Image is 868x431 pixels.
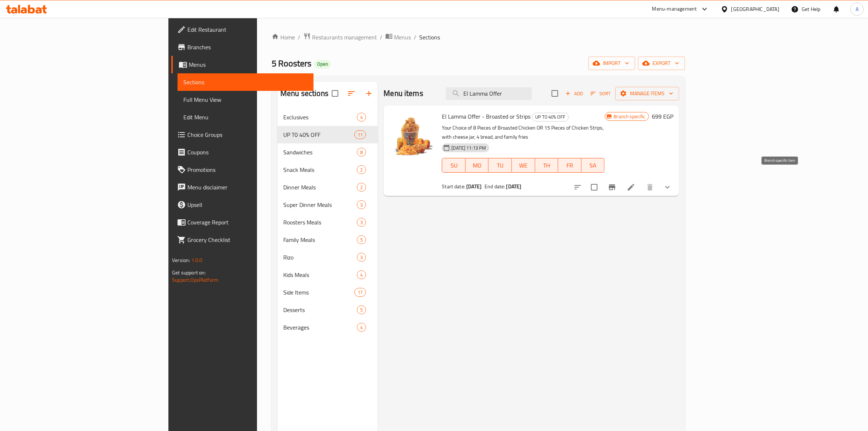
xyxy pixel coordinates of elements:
span: Edit Restaurant [187,25,308,34]
span: 4 [357,272,366,278]
div: items [357,218,366,227]
div: [GEOGRAPHIC_DATA] [731,5,779,13]
button: delete [641,178,659,196]
span: 2 [357,166,366,173]
a: Support.OpsPlatform [172,275,218,285]
span: Choice Groups [187,130,308,139]
div: Open [314,60,331,69]
span: 3 [357,254,366,261]
div: items [357,235,366,244]
span: Select section [547,86,563,101]
div: items [357,165,366,174]
button: sort-choices [569,178,587,196]
span: Sections [183,78,308,86]
span: 3 [357,201,366,208]
div: Rizo [283,253,357,262]
span: Sandwiches [283,148,357,157]
span: TH [538,160,556,171]
span: Open [314,61,331,67]
div: Menu-management [652,5,697,14]
span: 5 [357,236,366,243]
div: items [357,270,366,279]
button: MO [466,158,489,173]
span: Snack Meals [283,165,357,174]
div: Beverages4 [277,319,378,336]
a: Edit Restaurant [171,21,314,38]
span: Exclusives [283,113,357,122]
div: Side Items17 [277,284,378,301]
span: Branch specific [611,113,649,120]
span: Get support on: [172,268,206,277]
a: Promotions [171,161,314,178]
span: [DATE] 11:13 PM [448,145,489,151]
div: Roosters Meals3 [277,213,378,231]
div: UP T0 40% OFF [532,113,569,122]
span: SA [584,160,602,171]
div: Snack Meals2 [277,161,378,178]
b: [DATE] [466,182,482,191]
b: [DATE] [506,182,522,191]
span: End date: [484,182,505,191]
span: 4 [357,114,366,121]
a: Menu disclaimer [171,178,314,196]
div: Sandwiches8 [277,143,378,161]
a: Upsell [171,196,314,213]
span: 2 [357,184,366,191]
div: Dinner Meals2 [277,178,378,196]
div: Exclusives4 [277,108,378,126]
span: Version: [172,255,190,265]
a: Coupons [171,143,314,161]
span: 1.0.0 [191,255,203,265]
button: Add [563,88,586,99]
span: Restaurants management [312,33,377,42]
span: Sort [591,89,611,98]
a: Full Menu View [178,91,314,108]
div: items [357,113,366,122]
span: Dinner Meals [283,183,357,192]
div: Rizo3 [277,249,378,266]
span: Roosters Meals [283,218,357,227]
svg: Show Choices [663,183,672,192]
img: El Lamma Offer - Broasted or Strips [389,111,436,158]
span: 3 [357,219,366,226]
p: Your Choice of 8 Pieces of Broasted Chicken OR 15 Pieces of Chicken Strips, with cheese jar, 4 br... [442,123,604,142]
button: TU [489,158,512,173]
li: / [380,33,382,42]
span: Coupons [187,148,308,157]
span: Super Dinner Meals [283,200,357,209]
div: Family Meals [283,235,357,244]
div: Family Meals5 [277,231,378,249]
button: Branch-specific-item [603,178,621,196]
span: A [856,5,859,13]
span: UP T0 40% OFF [532,113,568,121]
span: 4 [357,324,366,331]
span: SU [445,160,462,171]
span: 5 [357,307,366,313]
span: Promotions [187,165,308,174]
div: Kids Meals4 [277,266,378,284]
nav: Menu sections [277,105,378,339]
span: WE [515,160,532,171]
span: Desserts [283,305,357,314]
span: Manage items [621,89,673,98]
span: Menus [394,33,411,42]
button: Sort [589,88,612,99]
button: WE [512,158,535,173]
div: UP T0 40% OFF11 [277,126,378,143]
span: 17 [355,289,366,296]
span: Beverages [283,323,357,332]
span: Start date: [442,182,465,191]
a: Edit Menu [178,108,314,126]
span: Select to update [587,180,602,195]
a: Sections [178,73,314,91]
span: Coverage Report [187,218,308,227]
span: MO [468,160,486,171]
span: Add [564,89,584,98]
h6: 699 EGP [652,111,673,122]
a: Branches [171,38,314,56]
a: Coverage Report [171,213,314,231]
li: / [414,33,416,42]
span: Grocery Checklist [187,235,308,244]
button: import [588,57,635,70]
